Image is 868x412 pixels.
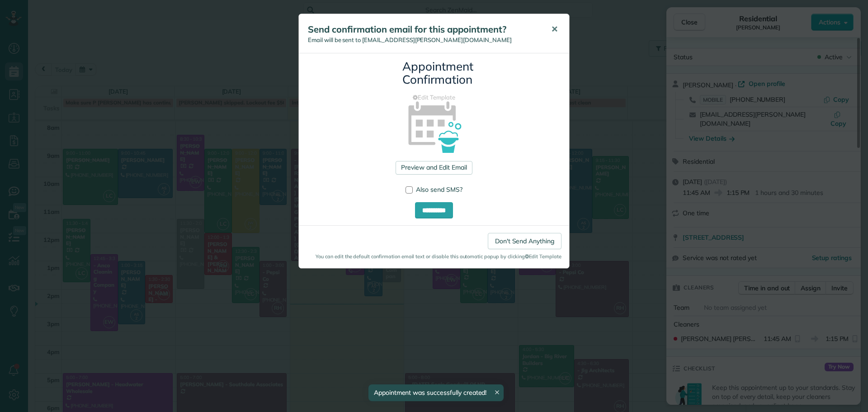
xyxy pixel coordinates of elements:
span: ✕ [551,24,558,34]
a: Don't Send Anything [488,233,561,249]
a: Preview and Edit Email [396,161,472,175]
span: Also send SMS? [416,185,462,194]
small: You can edit the default confirmation email text or disable this automatic popup by clicking Edit... [307,253,561,260]
img: appointment_confirmation_icon-141e34405f88b12ade42628e8c248340957700ab75a12ae832a8710e9b578dc5.png [394,85,475,166]
span: Email will be sent to [EMAIL_ADDRESS][PERSON_NAME][DOMAIN_NAME] [308,36,512,43]
a: Edit Template [306,93,562,102]
div: Appointment was successfully created! [368,384,504,401]
h3: Appointment Confirmation [402,60,466,86]
h5: Send confirmation email for this appointment? [308,23,538,36]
